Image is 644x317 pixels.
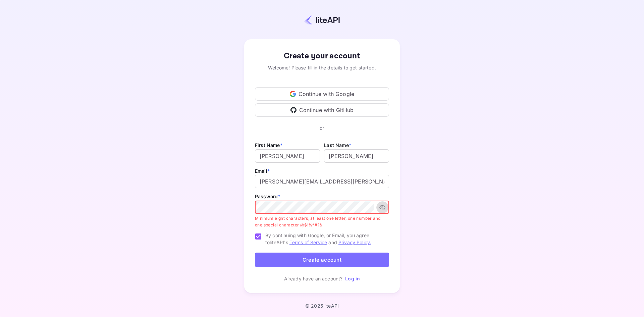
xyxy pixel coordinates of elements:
input: Doe [324,149,389,163]
label: First Name [255,142,282,148]
a: Terms of Service [289,240,327,245]
label: Last Name [324,142,351,148]
div: Welcome! Please fill in the details to get started. [255,64,389,71]
div: Continue with Google [255,87,389,101]
button: Create account [255,253,389,267]
p: Already have an account? [284,275,343,282]
a: Log in [345,276,360,281]
a: Privacy Policy. [338,240,371,245]
label: Email [255,168,270,174]
input: johndoe@gmail.com [255,175,389,188]
div: Create your account [255,50,389,62]
span: By continuing with Google, or Email, you agree to liteAPI's and [265,232,384,246]
div: Continue with GitHub [255,103,389,117]
button: toggle password visibility [376,201,388,213]
img: liteapi [304,15,340,25]
input: John [255,149,320,163]
label: Password [255,194,280,199]
p: © 2025 liteAPI [305,303,339,309]
p: Minimum eight characters, at least one letter, one number and one special character @$!%*#?& [255,215,384,228]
